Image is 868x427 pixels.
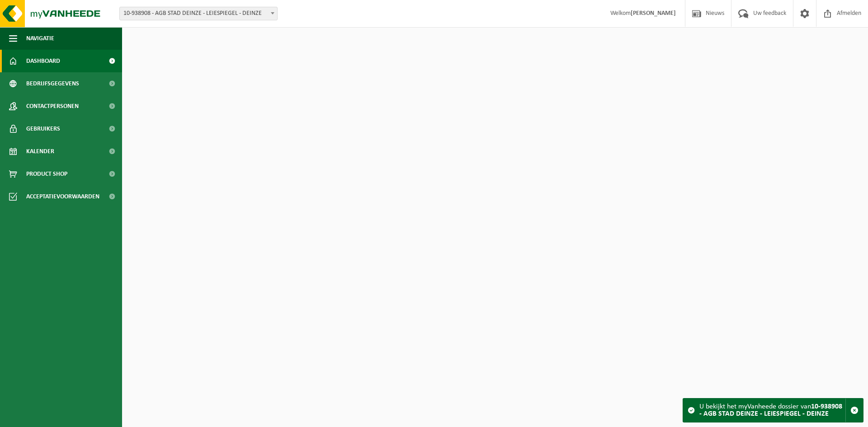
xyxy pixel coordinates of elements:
span: Navigatie [26,27,54,50]
span: Contactpersonen [26,95,79,117]
span: Kalender [26,140,54,163]
strong: 10-938908 - AGB STAD DEINZE - LEIESPIEGEL - DEINZE [699,403,842,418]
span: 10-938908 - AGB STAD DEINZE - LEIESPIEGEL - DEINZE [119,7,278,20]
span: Product Shop [26,163,67,185]
span: 10-938908 - AGB STAD DEINZE - LEIESPIEGEL - DEINZE [120,7,277,20]
span: Bedrijfsgegevens [26,72,79,95]
span: Gebruikers [26,117,60,140]
strong: [PERSON_NAME] [631,10,676,17]
span: Acceptatievoorwaarden [26,185,99,208]
span: Dashboard [26,50,60,72]
div: U bekijkt het myVanheede dossier van [699,399,845,422]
